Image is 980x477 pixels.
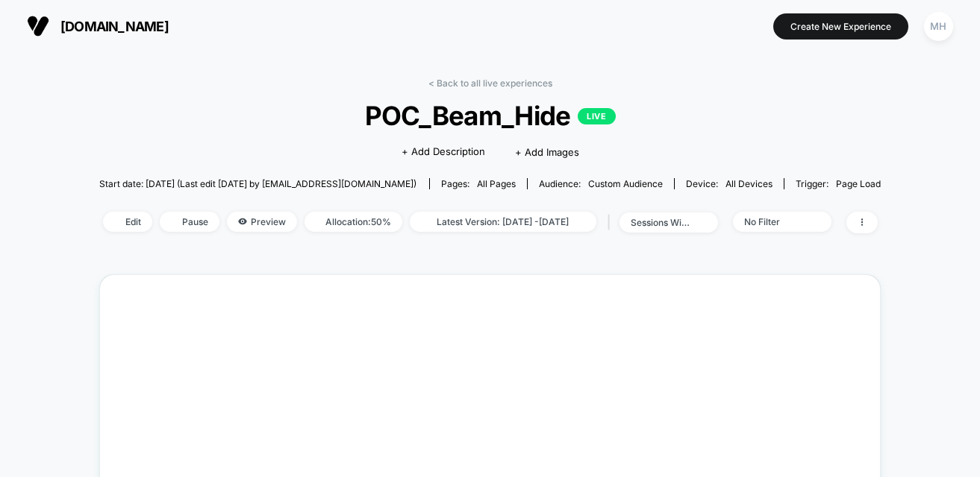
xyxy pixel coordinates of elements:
span: Latest Version: [DATE] - [DATE] [410,212,596,232]
span: Edit [103,212,152,232]
span: all pages [477,178,516,189]
span: Page Load [836,178,881,189]
span: Start date: [DATE] (Last edit [DATE] by [EMAIL_ADDRESS][DOMAIN_NAME]) [99,178,416,189]
button: MH [920,11,958,42]
span: Device: [674,178,784,189]
div: Trigger: [796,178,881,189]
a: < Back to all live experiences [428,78,552,89]
span: | [604,212,619,233]
button: [DOMAIN_NAME] [22,14,173,38]
div: sessions with impression [631,217,690,228]
span: [DOMAIN_NAME] [60,19,169,34]
button: Create New Experience [773,13,908,40]
div: Audience: [539,178,663,189]
span: all devices [725,178,773,189]
span: Pause [160,212,219,232]
p: LIVE [578,108,615,124]
img: Visually logo [27,15,49,37]
div: No Filter [744,216,804,227]
span: POC_Beam_Hide [138,100,842,131]
span: Custom Audience [588,178,663,189]
span: + Add Description [402,145,485,159]
span: + Add Images [515,146,579,158]
span: Allocation: 50% [305,212,402,232]
div: MH [924,12,953,41]
div: Pages: [441,178,516,189]
span: Preview [227,212,297,232]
